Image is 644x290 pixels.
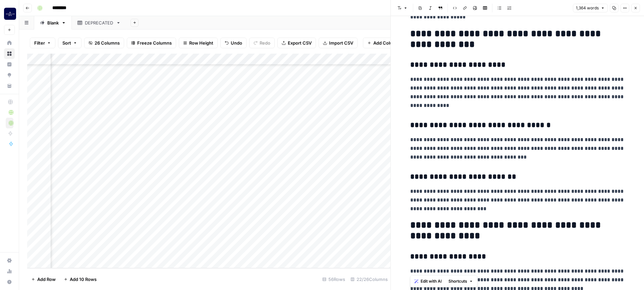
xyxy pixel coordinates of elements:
[249,38,275,48] button: Redo
[277,38,316,48] button: Export CSV
[288,40,312,46] span: Export CSV
[47,19,59,26] div: Blank
[4,277,15,287] button: Help + Support
[179,38,218,48] button: Row Height
[189,40,213,46] span: Row Height
[95,40,120,46] span: 26 Columns
[4,80,15,91] a: Your Data
[60,274,101,285] button: Add 10 Rows
[446,277,476,286] button: Shortcuts
[373,40,399,46] span: Add Column
[27,274,60,285] button: Add Row
[4,38,15,48] a: Home
[576,5,599,11] span: 1,364 words
[34,40,45,46] span: Filter
[4,5,15,22] button: Workspace: Magellan Jets
[127,38,176,48] button: Freeze Columns
[137,40,172,46] span: Freeze Columns
[448,278,467,284] span: Shortcuts
[70,276,97,283] span: Add 10 Rows
[84,38,124,48] button: 26 Columns
[363,38,404,48] button: Add Column
[4,59,15,70] a: Insights
[348,274,390,285] div: 22/26 Columns
[34,16,72,30] a: Blank
[421,278,442,284] span: Edit with AI
[58,38,82,48] button: Sort
[412,277,444,286] button: Edit with AI
[4,48,15,59] a: Browse
[62,40,71,46] span: Sort
[220,38,247,48] button: Undo
[85,19,113,26] div: DEPRECATED
[320,274,348,285] div: 56 Rows
[72,16,126,30] a: DEPRECATED
[4,70,15,80] a: Opportunities
[329,40,353,46] span: Import CSV
[37,276,56,283] span: Add Row
[319,38,358,48] button: Import CSV
[4,255,15,266] a: Settings
[4,266,15,277] a: Usage
[4,8,16,20] img: Magellan Jets Logo
[260,40,270,46] span: Redo
[573,4,608,12] button: 1,364 words
[231,40,242,46] span: Undo
[30,38,55,48] button: Filter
